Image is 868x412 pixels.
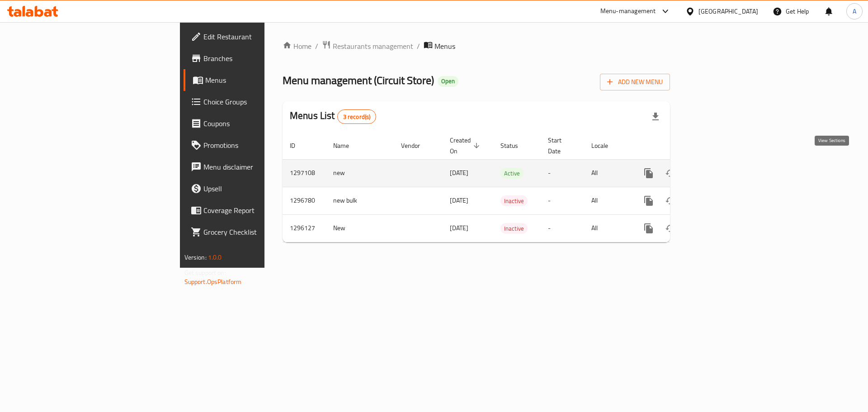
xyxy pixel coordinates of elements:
[660,190,681,212] button: Change Status
[438,76,458,87] div: Open
[541,214,584,242] td: -
[500,168,524,179] div: Active
[184,91,325,113] a: Choice Groups
[205,75,318,85] span: Menus
[203,53,318,64] span: Branches
[631,132,732,160] th: Actions
[290,109,376,124] h2: Menus List
[645,106,666,128] div: Export file
[337,109,377,124] div: Total records count
[283,132,732,242] table: enhanced table
[184,251,207,263] span: Version:
[450,167,468,179] span: [DATE]
[203,31,318,42] span: Edit Restaurant
[290,140,307,151] span: ID
[203,205,318,216] span: Coverage Report
[184,267,226,279] span: Get support on:
[500,223,528,234] div: Inactive
[638,218,660,239] button: more
[584,214,631,242] td: All
[333,41,413,52] span: Restaurants management
[450,194,468,206] span: [DATE]
[184,69,325,91] a: Menus
[500,140,530,151] span: Status
[184,26,325,47] a: Edit Restaurant
[203,118,318,129] span: Coupons
[541,159,584,187] td: -
[326,214,394,242] td: New
[660,218,681,239] button: Change Status
[203,183,318,194] span: Upsell
[184,221,325,243] a: Grocery Checklist
[698,6,758,16] div: [GEOGRAPHIC_DATA]
[283,40,670,52] nav: breadcrumb
[434,41,455,52] span: Menus
[417,41,420,52] li: /
[541,187,584,214] td: -
[600,6,656,17] div: Menu-management
[600,74,670,90] button: Add New Menu
[853,6,856,16] span: A
[450,222,468,234] span: [DATE]
[338,113,376,121] span: 3 record(s)
[184,276,242,288] a: Support.OpsPlatform
[584,187,631,214] td: All
[184,47,325,69] a: Branches
[438,77,458,85] span: Open
[638,190,660,212] button: more
[184,134,325,156] a: Promotions
[591,140,620,151] span: Locale
[203,161,318,172] span: Menu disclaimer
[184,199,325,221] a: Coverage Report
[500,168,524,179] span: Active
[326,187,394,214] td: new bulk
[500,195,528,206] div: Inactive
[203,140,318,151] span: Promotions
[500,223,528,234] span: Inactive
[184,113,325,134] a: Coupons
[322,40,413,52] a: Restaurants management
[500,196,528,206] span: Inactive
[584,159,631,187] td: All
[401,140,432,151] span: Vendor
[450,135,482,156] span: Created On
[607,76,663,88] span: Add New Menu
[326,159,394,187] td: new
[548,135,573,156] span: Start Date
[283,70,434,90] span: Menu management ( Circuit Store )
[203,96,318,107] span: Choice Groups
[660,162,681,184] button: Change Status
[638,162,660,184] button: more
[208,251,222,263] span: 1.0.0
[184,178,325,199] a: Upsell
[184,156,325,178] a: Menu disclaimer
[333,140,361,151] span: Name
[203,227,318,237] span: Grocery Checklist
